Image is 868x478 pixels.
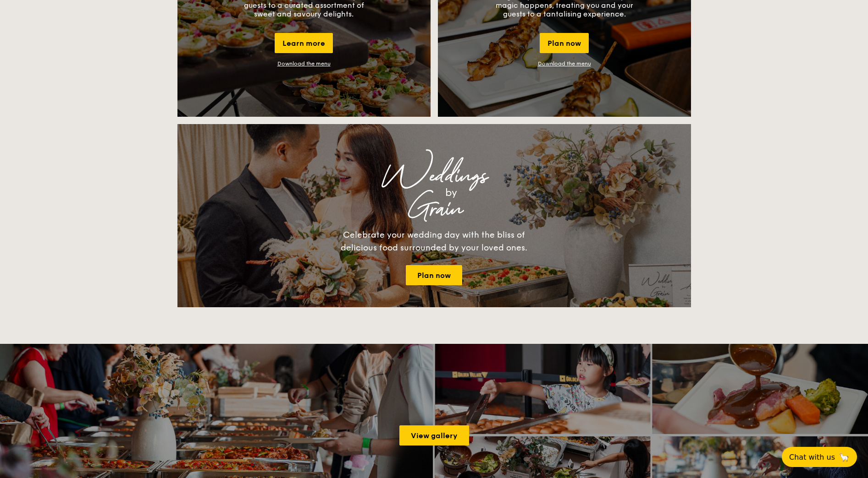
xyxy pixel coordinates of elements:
div: Plan now [540,33,589,53]
span: 🦙 [839,452,850,462]
span: Chat with us [789,453,835,462]
a: Download the menu [538,60,591,67]
a: View gallery [399,425,469,445]
div: Celebrate your wedding day with the bliss of delicious food surrounded by your loved ones. [331,228,537,254]
div: Learn more [275,33,333,53]
div: Grain [258,201,610,217]
button: Chat with us🦙 [782,447,857,467]
a: Download the menu [277,60,331,67]
div: Weddings [258,168,610,185]
div: by [292,185,610,201]
a: Plan now [406,265,462,285]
